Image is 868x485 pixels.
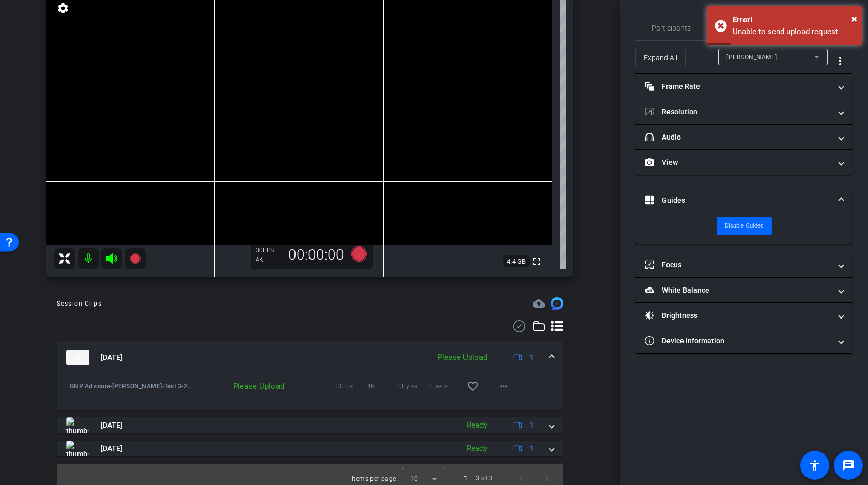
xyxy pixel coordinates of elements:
div: Session Clips [57,298,102,309]
span: [PERSON_NAME] [726,54,777,61]
div: 00:00:00 [282,246,351,264]
mat-panel-title: White Balance [645,285,831,296]
span: FPS [263,247,274,254]
mat-icon: favorite_border [467,380,479,392]
img: thumb-nail [66,441,89,456]
button: Disable Guides [717,217,772,235]
span: × [851,12,857,25]
mat-expansion-panel-header: Brightness [636,303,853,328]
button: Close [851,11,857,26]
mat-panel-title: View [645,157,831,168]
span: 1 [530,420,534,431]
img: thumb-nail [66,417,89,433]
mat-panel-title: Guides [645,195,831,206]
mat-icon: settings [56,2,70,14]
mat-expansion-panel-header: thumb-nail[DATE]Please Upload1 [57,341,563,374]
img: thumb-nail [66,350,89,365]
mat-icon: cloud_upload [533,297,545,310]
mat-icon: message [842,459,855,472]
span: Expand All [644,48,677,68]
mat-panel-title: Brightness [645,310,831,321]
div: 30 [256,246,282,254]
mat-icon: fullscreen [531,255,543,268]
div: 4K [256,255,282,264]
div: 1 – 3 of 3 [464,473,493,483]
span: 1 [530,352,534,363]
span: 0 secs [429,381,460,391]
div: Guides [636,217,853,244]
button: Expand All [636,49,686,67]
mat-expansion-panel-header: View [636,150,853,175]
div: Please Upload [432,352,492,363]
mat-expansion-panel-header: Audio [636,125,853,149]
span: 0bytes [398,381,429,391]
div: Unable to send upload request [733,26,854,38]
mat-panel-title: Focus [645,260,831,270]
span: 1 [530,443,534,454]
span: [DATE] [101,352,122,363]
mat-expansion-panel-header: Resolution [636,99,853,124]
div: thumb-nail[DATE]Please Upload1 [57,374,563,410]
div: Ready [461,419,492,431]
mat-expansion-panel-header: White Balance [636,278,853,302]
mat-expansion-panel-header: Guides [636,184,853,217]
mat-expansion-panel-header: Focus [636,252,853,277]
mat-panel-title: Frame Rate [645,81,831,92]
mat-expansion-panel-header: Frame Rate [636,74,853,99]
mat-expansion-panel-header: thumb-nail[DATE]Ready1 [57,417,563,433]
mat-icon: accessibility [809,459,821,472]
mat-icon: more_horiz [498,380,510,392]
span: 4.4 GB [503,255,530,268]
div: Items per page: [352,474,398,484]
span: Destinations for your clips [533,297,545,310]
button: More Options for Adjustments Panel [828,49,853,73]
mat-panel-title: Audio [645,132,831,143]
mat-icon: more_vert [834,55,846,67]
mat-panel-title: Resolution [645,107,831,117]
span: 30fps [336,381,367,391]
div: Please Upload [192,381,289,391]
span: 4K [367,381,398,391]
span: Disable Guides [725,218,764,234]
img: Session clips [551,297,563,310]
div: Error! [733,14,854,26]
span: [DATE] [101,443,122,454]
mat-expansion-panel-header: thumb-nail[DATE]Ready1 [57,441,563,456]
mat-expansion-panel-header: Device Information [636,328,853,353]
span: [DATE] [101,420,122,431]
span: GNP Advisors-[PERSON_NAME]-Test 3-2025-09-12-17-19-15-746-0 [70,381,192,391]
div: Ready [461,443,492,454]
mat-panel-title: Device Information [645,336,831,346]
span: Participants [652,24,691,32]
